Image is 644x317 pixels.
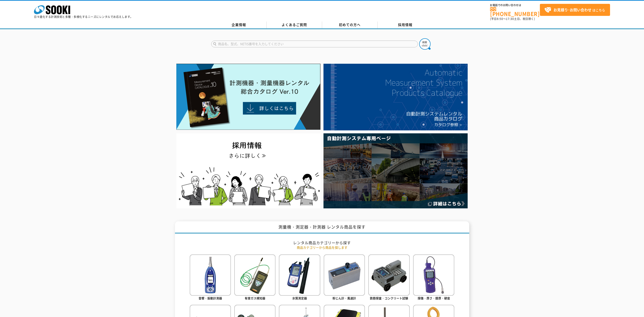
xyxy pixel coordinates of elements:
[190,240,455,245] h2: レンタル商品カテゴリーから探す
[279,254,320,296] img: 水質測定器
[553,7,591,12] strong: お見積り･お問い合わせ
[540,4,610,16] a: お見積り･お問い合わせはこちら
[279,254,320,301] a: 水質測定器
[211,22,267,28] a: 企業情報
[490,7,540,16] a: [PHONE_NUMBER]
[324,254,365,301] a: 粉じん計・風速計
[323,64,468,130] img: 自動計測システムカタログ
[378,22,433,28] a: 採用情報
[190,254,231,301] a: 音響・振動計測器
[199,296,222,300] span: 音響・振動計測器
[190,245,455,250] p: 商品カテゴリーから商品を探します
[292,296,307,300] span: 水質測定器
[370,296,408,300] span: 鉄筋探査・コンクリート試験
[497,17,503,21] span: 8:50
[211,41,418,47] input: 商品名、型式、NETIS番号を入力してください
[490,17,535,21] span: (平日 ～ 土日、祝日除く)
[368,254,409,301] a: 鉄筋探査・コンクリート試験
[418,296,450,300] span: 探傷・厚さ・膜厚・硬度
[368,254,409,296] img: 鉄筋探査・コンクリート試験
[490,4,540,7] span: お電話でのお問い合わせは
[544,7,605,13] span: はこちら
[506,17,514,21] span: 17:30
[339,22,361,27] span: 初めての方へ
[245,296,265,300] span: 有害ガス検知器
[324,254,365,296] img: 粉じん計・風速計
[234,254,275,301] a: 有害ガス検知器
[175,221,469,234] h1: 測量機・測定器・計測器 レンタル商品を探す
[34,15,133,18] p: 日々進化する計測技術と多種・多様化するニーズにレンタルでお応えします。
[333,296,356,300] span: 粉じん計・風速計
[267,22,322,28] a: よくあるご質問
[176,64,321,130] img: Catalog Ver10
[176,133,321,208] img: SOOKI recruit
[234,254,275,296] img: 有害ガス検知器
[322,22,378,28] a: 初めての方へ
[323,133,468,208] img: 自動計測システム専用ページ
[419,38,431,50] img: btn_search.png
[190,254,231,296] img: 音響・振動計測器
[413,254,454,296] img: 探傷・厚さ・膜厚・硬度
[413,254,454,301] a: 探傷・厚さ・膜厚・硬度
